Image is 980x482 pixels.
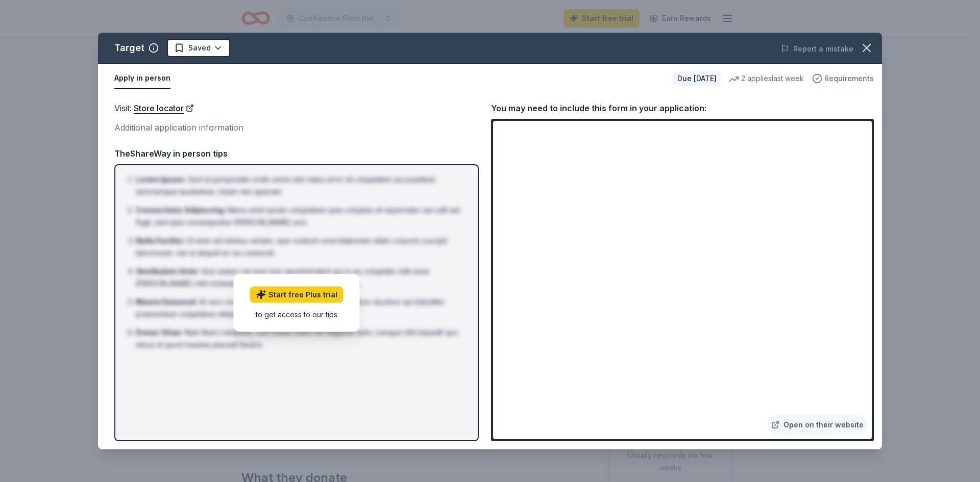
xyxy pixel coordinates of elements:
[188,42,211,54] span: Saved
[136,296,463,320] li: At vero eos et accusamus et iusto odio dignissimos ducimus qui blanditiis praesentium voluptatum ...
[136,326,463,351] li: Nam libero tempore, cum soluta nobis est eligendi optio cumque nihil impedit quo minus id quod ma...
[134,102,194,115] a: Store locator
[136,173,463,198] li: Sed ut perspiciatis unde omnis iste natus error sit voluptatem accusantium doloremque laudantium,...
[167,39,230,57] button: Saved
[250,286,344,302] a: Start free Plus trial
[824,72,874,85] span: Requirements
[136,204,463,229] li: Nemo enim ipsam voluptatem quia voluptas sit aspernatur aut odit aut fugit, sed quia consequuntur...
[491,102,874,115] div: You may need to include this form in your application:
[136,235,463,259] li: Ut enim ad minima veniam, quis nostrum exercitationem ullam corporis suscipit laboriosam, nisi ut...
[136,328,183,337] span: Donec Vitae :
[136,265,463,290] li: Quis autem vel eum iure reprehenderit qui in ea voluptate velit esse [PERSON_NAME] nihil molestia...
[136,267,199,275] span: Vestibulum Ante :
[812,72,874,85] button: Requirements
[136,206,226,214] span: Consectetur Adipiscing :
[136,297,197,306] span: Mauris Euismod :
[250,309,344,319] div: to get access to our tips
[136,175,186,184] span: Lorem Ipsum :
[114,68,170,89] button: Apply in person
[781,43,853,55] button: Report a mistake
[114,121,479,134] div: Additional application information
[114,147,479,160] div: TheShareWay in person tips
[729,72,804,85] div: 2 applies last week
[136,236,184,245] span: Nulla Facilisi :
[114,40,144,56] div: Target
[767,415,868,435] a: Open on their website
[114,102,479,115] div: Visit :
[673,71,721,86] div: Due [DATE]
